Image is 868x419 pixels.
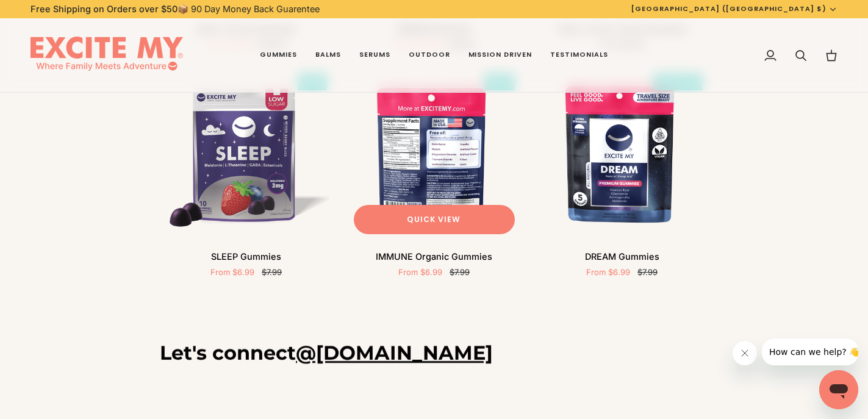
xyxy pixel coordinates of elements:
p: 📦 90 Day Money Back Guarentee [30,2,320,16]
a: Serums [350,18,400,93]
a: Balms [306,18,350,93]
product-grid-item: IMMUNE Organic Gummies [348,67,521,278]
span: Testimonials [550,50,608,60]
span: From $6.99 [586,267,630,277]
a: DREAM Gummies [536,245,709,278]
product-grid-item-variant: 5 Days [348,67,521,240]
a: IMMUNE Organic Gummies [348,245,521,278]
iframe: Message from company [762,338,858,365]
a: Testimonials [541,18,617,93]
product-grid-item-variant: 5 Days [536,67,709,240]
span: Serums [359,50,390,60]
span: Outdoor [409,50,450,60]
product-grid-item: DREAM Gummies [536,67,709,278]
p: IMMUNE Organic Gummies [376,250,492,263]
span: $7.99 [450,267,470,277]
a: Outdoor [400,18,459,93]
span: Balms [315,50,341,60]
p: SLEEP Gummies [211,250,281,263]
span: $7.99 [262,267,282,277]
product-grid-item-variant: 5 Days [160,67,333,240]
img: EXCITE MY® [30,37,183,74]
span: Gummies [260,50,297,60]
span: Quick view [407,214,461,226]
a: SLEEP Gummies [160,67,333,240]
strong: Free Shipping on Orders over $50 [30,4,178,14]
button: [GEOGRAPHIC_DATA] ([GEOGRAPHIC_DATA] $) [622,4,847,14]
span: From $6.99 [398,267,442,277]
h3: Let's connect [160,341,709,365]
product-grid-item: SLEEP Gummies [160,67,333,278]
a: DREAM Gummies [536,67,709,240]
iframe: Close message [733,341,757,365]
button: Quick view [354,205,515,234]
a: SLEEP Gummies [160,245,333,278]
span: $7.99 [637,267,658,277]
a: @[DOMAIN_NAME] [296,341,493,365]
iframe: Button to launch messaging window [819,370,858,409]
span: From $6.99 [210,267,254,277]
span: Mission Driven [468,50,533,60]
span: How can we help? 👋 [7,9,98,18]
a: IMMUNE Organic Gummies [348,67,521,240]
a: Gummies [251,18,306,93]
a: Mission Driven [459,18,542,93]
p: DREAM Gummies [585,250,659,263]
